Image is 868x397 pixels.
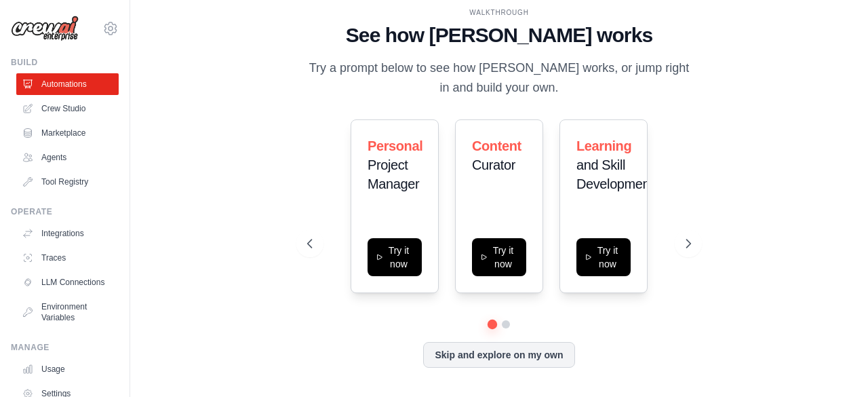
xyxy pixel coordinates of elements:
[368,138,422,153] span: Personal
[576,238,631,276] button: Try it now
[16,296,119,328] a: Environment Variables
[16,171,119,193] a: Tool Registry
[16,223,119,244] a: Integrations
[307,23,691,48] h1: See how [PERSON_NAME] works
[11,57,119,68] div: Build
[16,98,119,119] a: Crew Studio
[576,138,631,153] span: Learning
[472,138,521,153] span: Content
[423,342,574,368] button: Skip and explore on my own
[11,206,119,217] div: Operate
[307,7,691,18] div: WALKTHROUGH
[472,238,526,276] button: Try it now
[11,16,79,41] img: Logo
[472,157,515,172] span: Curator
[576,157,653,191] span: and Skill Development
[368,238,422,276] button: Try it now
[307,58,691,98] p: Try a prompt below to see how [PERSON_NAME] works, or jump right in and build your own.
[16,122,119,144] a: Marketplace
[11,342,119,353] div: Manage
[16,73,119,95] a: Automations
[16,247,119,269] a: Traces
[368,157,419,191] span: Project Manager
[16,358,119,380] a: Usage
[16,271,119,293] a: LLM Connections
[16,147,119,168] a: Agents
